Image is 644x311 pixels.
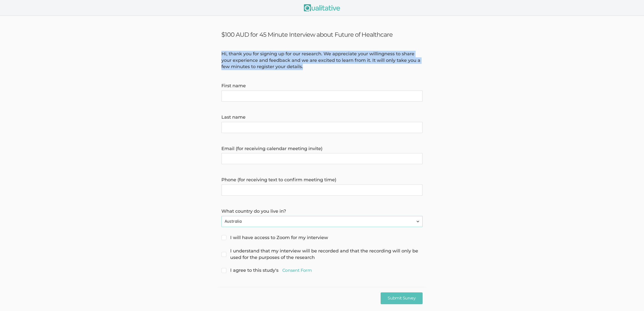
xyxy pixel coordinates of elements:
span: I understand that my interview will be recorded and that the recording will only be used for the ... [221,248,423,261]
img: Qualitative [304,4,340,11]
span: I will have access to Zoom for my interview [221,235,328,241]
h3: $100 AUD for 45 Minute Interview about Future of Healthcare [221,31,423,38]
span: I agree to this study's [221,267,312,274]
div: Hi, thank you for signing up for our research. We appreciate your willingness to share your exper... [218,51,426,70]
label: What country do you live in? [221,208,423,215]
label: Last name [221,114,423,121]
a: Consent Form [282,267,312,273]
label: First name [221,83,423,89]
label: Phone (for receiving text to confirm meeting time) [221,177,423,183]
input: Submit Survey [381,292,423,304]
label: Email (for receiving calendar meeting invite) [221,146,423,152]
